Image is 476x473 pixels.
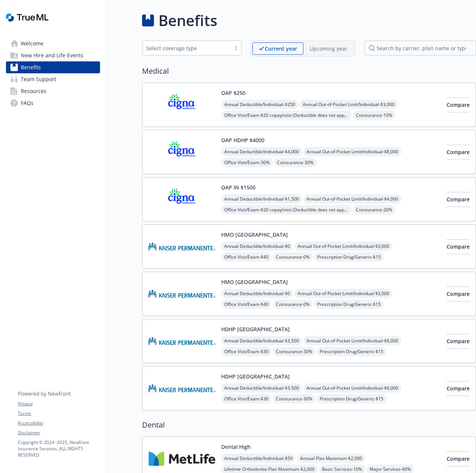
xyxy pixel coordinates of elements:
span: Annual Deductible/Individual - $50 [221,454,296,463]
input: search by carrier, plan name or type [364,41,476,55]
img: Kaiser Permanente Insurance Company carrier logo [148,231,215,262]
button: OAP IN $1500 [221,183,255,191]
span: Compare [447,101,470,108]
span: Annual Out-of-Pocket Limit/Individual - $6,000 [303,383,401,393]
img: Kaiser Permanente Insurance Company carrier logo [148,278,215,310]
span: Annual Out-of-Pocket Limit/Individual - $3,000 [300,100,398,109]
a: Team Support [6,73,100,85]
span: Annual Deductible/Individual - $3,500 [221,336,302,345]
span: Benefits [21,61,41,73]
a: Accessibility [18,420,100,426]
p: Copyright © 2024 - 2025 , Newfront Insurance Services, ALL RIGHTS RESERVED [18,439,100,458]
span: Prescription Drug/Generic - $15 [317,394,386,403]
span: Prescription Drug/Generic - $15 [314,300,384,309]
span: Office Visit/Exam - $30 [221,394,271,403]
span: Prescription Drug/Generic - $15 [314,252,384,262]
img: CIGNA carrier logo [148,183,215,215]
span: Team Support [21,73,56,85]
a: Disclaimer [18,429,100,436]
p: Upcoming year [310,45,347,52]
span: Welcome [21,38,44,49]
span: Compare [447,455,470,462]
img: Kaiser Permanente Insurance Company carrier logo [148,325,215,357]
h2: Medical [142,65,476,77]
span: Compare [447,385,470,392]
span: Annual Deductible/Individual - $3,500 [221,383,302,393]
button: Compare [447,192,470,207]
button: Compare [447,381,470,396]
span: Coinsurance - 0% [273,300,313,309]
span: Coinsurance - 30% [273,394,315,403]
span: Coinsurance - 30% [274,158,316,167]
button: HDHP [GEOGRAPHIC_DATA] [221,373,290,380]
span: Annual Out-of-Pocket Limit/Individual - $3,000 [295,289,392,298]
span: Annual Out-of-Pocket Limit/Individual - $6,000 [303,336,401,345]
button: Compare [447,334,470,349]
span: Compare [447,243,470,250]
button: OAP HDHP $4000 [221,136,264,144]
span: Annual Deductible/Individual - $0 [221,289,293,298]
a: FAQs [6,97,100,109]
span: Office Visit/Exam - 30% [221,158,273,167]
button: HMO [GEOGRAPHIC_DATA] [221,278,288,286]
button: Compare [447,239,470,254]
span: Office Visit/Exam - $40 [221,252,271,262]
img: CIGNA carrier logo [148,89,215,121]
span: Coinsurance - 10% [353,111,395,120]
a: Benefits [6,61,100,73]
button: HMO [GEOGRAPHIC_DATA] [221,231,288,239]
a: Privacy [18,400,100,407]
span: Prescription Drug/Generic - $15 [317,347,386,356]
p: Current year [265,45,297,52]
img: CIGNA carrier logo [148,136,215,168]
span: Office Visit/Exam - $20 copay/visit (Deductible does not apply) [221,205,351,214]
button: Compare [447,451,470,466]
span: Annual Out-of-Pocket Limit/Individual - $3,000 [295,242,392,251]
a: Resources [6,85,100,97]
span: Annual Deductible/Individual - $4,000 [221,147,302,156]
span: Annual Plan Maximum - $2,000 [297,454,365,463]
span: Coinsurance - 0% [273,252,313,262]
span: Annual Deductible/Individual - $0 [221,242,293,251]
span: FAQs [21,97,33,109]
span: Compare [447,338,470,345]
div: Select coverage type [146,44,226,52]
button: Compare [447,145,470,160]
a: Terms [18,410,100,417]
button: OAP $250 [221,89,245,97]
button: Compare [447,287,470,301]
h2: Dental [142,419,476,431]
span: Compare [447,196,470,203]
span: Office Visit/Exam - $30 [221,347,271,356]
span: Annual Out-of-Pocket Limit/Individual - $4,000 [303,194,401,204]
button: Compare [447,98,470,112]
span: Annual Out-of-Pocket Limit/Individual - $8,000 [303,147,401,156]
button: Dental High [221,443,251,451]
span: Annual Deductible/Individual - $1,500 [221,194,302,204]
a: New Hire and Life Events [6,49,100,61]
span: Compare [447,290,470,297]
button: HDHP [GEOGRAPHIC_DATA] [221,325,290,333]
span: Coinsurance - 30% [273,347,315,356]
a: Welcome [6,38,100,49]
span: Compare [447,148,470,156]
span: Office Visit/Exam - $20 copay/visit (Deductible does not apply) [221,111,351,120]
img: Kaiser Permanente Insurance Company carrier logo [148,373,215,404]
span: New Hire and Life Events [21,49,83,61]
span: Coinsurance - 20% [353,205,395,214]
h1: Benefits [158,9,217,32]
span: Resources [21,85,46,97]
span: Annual Deductible/Individual - $250 [221,100,298,109]
span: Office Visit/Exam - $40 [221,300,271,309]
